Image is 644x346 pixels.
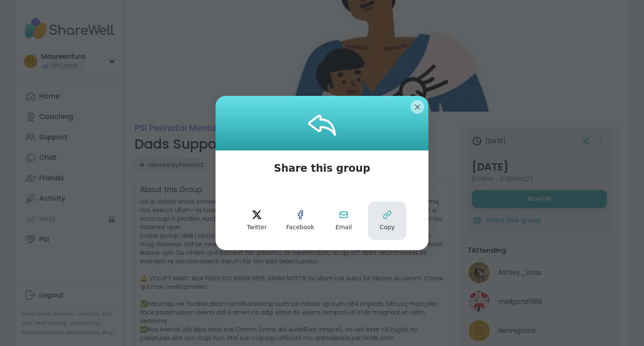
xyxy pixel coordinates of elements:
span: Email [336,223,352,232]
span: Copy [379,223,395,232]
button: facebook [281,202,319,240]
button: Email [325,202,363,240]
button: twitter [238,202,276,240]
button: Copy [368,202,406,240]
span: Twitter [247,223,267,232]
button: Twitter [238,202,276,240]
span: Share this group [264,150,380,186]
span: Facebook [286,223,314,232]
button: Facebook [281,202,319,240]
